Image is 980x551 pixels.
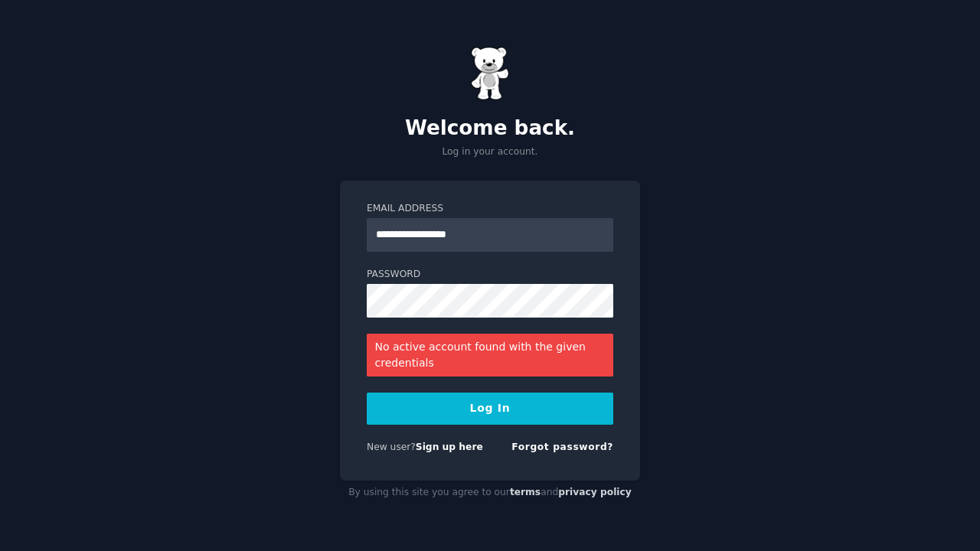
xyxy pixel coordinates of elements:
img: Gummy Bear [471,47,509,100]
a: Forgot password? [511,442,613,452]
span: New user? [367,442,416,452]
p: Log in your account. [340,145,640,159]
div: No active account found with the given credentials [367,334,613,377]
label: Password [367,268,613,282]
a: terms [510,487,541,497]
button: Log In [367,393,613,425]
a: privacy policy [558,487,632,497]
a: Sign up here [416,442,483,452]
label: Email Address [367,202,613,216]
div: By using this site you agree to our and [340,481,640,505]
h2: Welcome back. [340,116,640,141]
